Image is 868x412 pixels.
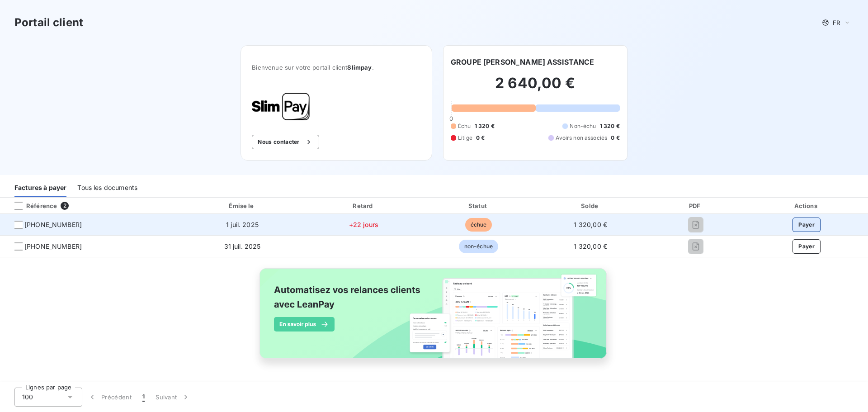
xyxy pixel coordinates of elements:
[347,64,372,71] span: Slimpay
[224,242,261,250] span: 31 juil. 2025
[150,388,196,407] button: Suivant
[181,201,304,210] div: Émise le
[349,221,378,228] span: +22 jours
[475,122,495,130] span: 1 320 €
[574,242,607,250] span: 1 320,00 €
[24,242,82,251] span: [PHONE_NUMBER]
[77,178,137,197] div: Tous les documents
[574,221,607,228] span: 1 320,00 €
[449,115,453,122] span: 0
[476,134,485,142] span: 0 €
[252,93,310,120] img: Company logo
[648,201,744,210] div: PDF
[24,220,82,229] span: [PHONE_NUMBER]
[252,64,421,71] span: Bienvenue sur votre portail client .
[611,134,619,142] span: 0 €
[451,57,594,67] h6: GROUPE [PERSON_NAME] ASSISTANCE
[7,202,57,210] div: Référence
[307,201,420,210] div: Retard
[451,74,620,101] h2: 2 640,00 €
[793,218,821,232] button: Payer
[570,122,596,130] span: Non-échu
[747,201,866,210] div: Actions
[537,201,644,210] div: Solde
[251,263,617,374] img: banner
[833,19,840,26] span: FR
[137,388,150,407] button: 1
[22,393,33,402] span: 100
[142,393,145,402] span: 1
[458,122,471,130] span: Échu
[458,134,472,142] span: Litige
[793,239,821,254] button: Payer
[82,388,137,407] button: Précédent
[226,221,259,228] span: 1 juil. 2025
[14,178,66,197] div: Factures à payer
[424,201,533,210] div: Statut
[600,122,620,130] span: 1 320 €
[556,134,607,142] span: Avoirs non associés
[61,202,69,210] span: 2
[14,14,83,31] h3: Portail client
[252,135,319,149] button: Nous contacter
[459,240,498,253] span: non-échue
[465,218,492,232] span: échue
